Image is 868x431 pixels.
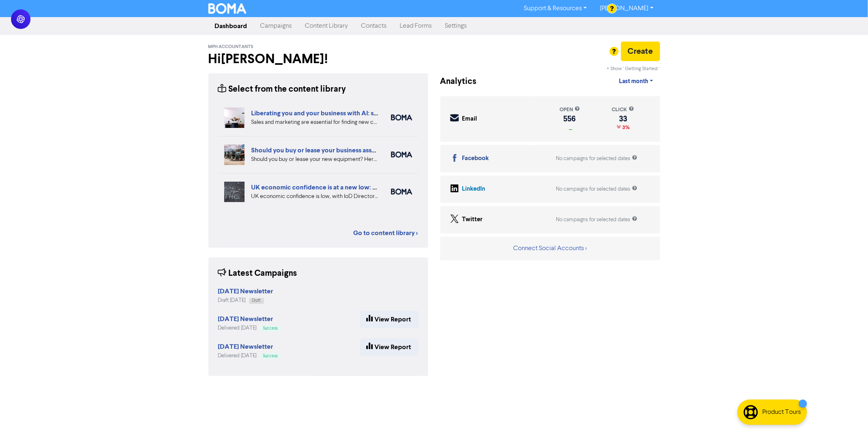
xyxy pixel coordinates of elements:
[391,152,412,158] img: boma_accounting
[218,315,273,323] strong: [DATE] Newsletter
[251,155,379,164] div: Should you buy or lease your new equipment? Here are some pros and cons of each. We also can revi...
[360,339,418,356] a: View Report
[208,18,254,34] a: Dashboard
[218,267,297,280] div: Latest Campaigns
[391,114,412,121] img: boma
[619,78,648,85] span: Last month
[621,124,630,131] span: 3%
[560,116,580,122] div: 556
[827,392,868,431] iframe: Chat Widget
[593,2,660,15] a: [PERSON_NAME]
[218,343,273,351] strong: [DATE] Newsletter
[208,44,254,50] span: MPH Accountants
[607,65,660,73] div: + Show ' Getting Started '
[567,124,572,131] span: _
[218,352,281,360] div: Delivered [DATE]
[391,189,412,195] img: boma
[612,116,634,122] div: 33
[208,3,247,14] img: BOMA Logo
[218,297,273,304] div: Draft [DATE]
[612,106,634,114] div: click
[251,192,379,201] div: UK economic confidence is low, with IoD Directors’ Economic Confidence Index at its lowest ever r...
[556,216,638,224] div: No campaigns for selected dates
[462,215,483,224] div: Twitter
[218,83,346,96] div: Select from the content library
[440,75,467,88] div: Analytics
[263,326,278,330] span: Success
[360,311,418,328] a: View Report
[621,42,660,61] button: Create
[251,109,428,117] a: Liberating you and your business with AI: sales and marketing
[517,2,593,15] a: Support & Resources
[218,324,281,332] div: Delivered [DATE]
[462,154,489,163] div: Facebook
[251,183,495,191] a: UK economic confidence is at a new low: 5 ways to boost your business confidence
[208,51,428,67] h2: Hi [PERSON_NAME] !
[513,243,587,254] button: Connect Social Accounts >
[252,299,261,303] span: Draft
[218,316,273,323] a: [DATE] Newsletter
[394,18,439,34] a: Lead Forms
[556,185,638,193] div: No campaigns for selected dates
[462,185,485,194] div: LinkedIn
[218,344,273,350] a: [DATE] Newsletter
[462,114,477,124] div: Email
[355,18,394,34] a: Contacts
[254,18,299,34] a: Campaigns
[251,146,384,154] a: Should you buy or lease your business assets?
[560,106,580,114] div: open
[439,18,474,34] a: Settings
[556,155,638,163] div: No campaigns for selected dates
[612,73,660,90] a: Last month
[218,287,273,295] strong: [DATE] Newsletter
[354,228,418,238] a: Go to content library >
[263,354,278,358] span: Success
[218,288,273,295] a: [DATE] Newsletter
[299,18,355,34] a: Content Library
[251,118,379,127] div: Sales and marketing are essential for finding new customers but eat into your business time. We e...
